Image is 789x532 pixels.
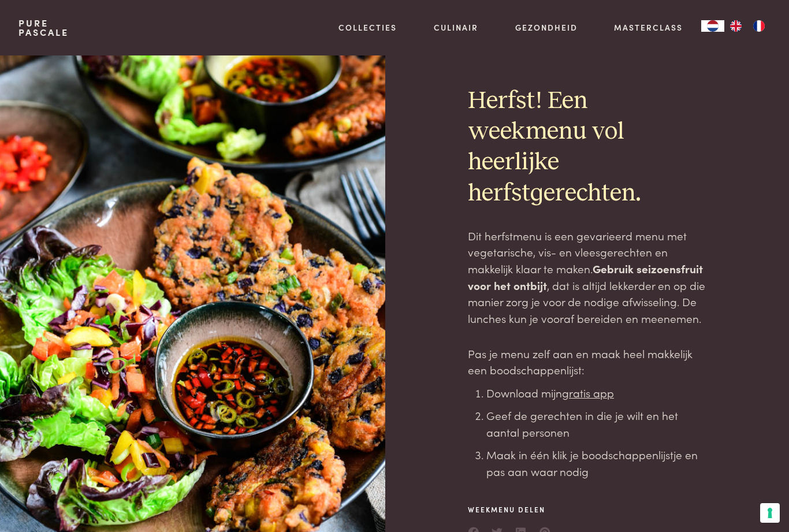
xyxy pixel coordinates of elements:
a: Culinair [434,21,478,34]
p: Pas je menu zelf aan en maak heel makkelijk een boodschappenlijst: [468,345,706,378]
aside: Language selected: Nederlands [701,20,771,32]
li: Download mijn [486,385,706,401]
a: FR [747,20,771,32]
div: Language [701,20,724,32]
a: Masterclass [614,21,683,34]
a: NL [701,20,724,32]
a: EN [724,20,747,32]
ul: Language list [724,20,771,32]
strong: Gebruik seizoensfruit voor het ontbijt [468,261,703,293]
a: gratis app [562,385,614,400]
h2: Herfst! Een weekmenu vol heerlijke herfstgerechten. [468,86,706,209]
a: PurePascale [18,18,69,37]
li: Geef de gerechten in die je wilt en het aantal personen [486,407,706,440]
a: Collecties [338,21,397,34]
a: Gezondheid [515,21,578,34]
button: Uw voorkeuren voor toestemming voor trackingtechnologieën [760,503,780,523]
li: Maak in één klik je boodschappenlijstje en pas aan waar nodig [486,447,706,479]
p: Dit herfstmenu is een gevarieerd menu met vegetarische, vis- en vleesgerechten en makkelijk klaar... [468,228,706,327]
span: Weekmenu delen [468,504,551,515]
